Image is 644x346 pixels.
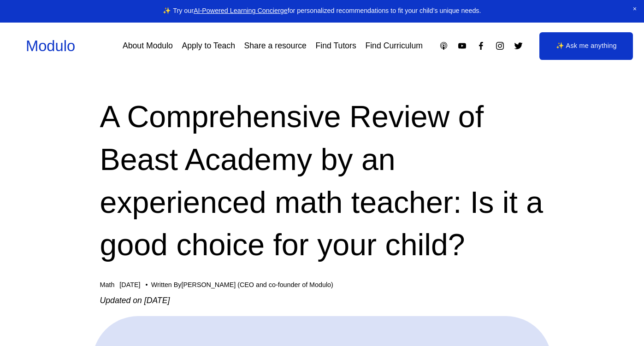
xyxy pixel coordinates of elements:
[495,41,505,51] a: Instagram
[514,41,523,51] a: Twitter
[539,32,633,60] a: ✨ Ask me anything
[181,281,333,288] a: [PERSON_NAME] (CEO and co-founder of Modulo)
[244,38,307,54] a: Share a resource
[26,37,75,54] a: Modulo
[439,41,449,51] a: Apple Podcasts
[182,38,235,54] a: Apply to Teach
[151,281,333,289] div: Written By
[100,296,170,305] em: Updated on [DATE]
[457,41,467,51] a: YouTube
[194,7,288,14] a: AI-Powered Learning Concierge
[123,38,173,54] a: About Modulo
[365,38,423,54] a: Find Curriculum
[100,95,544,266] h1: A Comprehensive Review of Beast Academy by an experienced math teacher: Is it a good choice for y...
[119,281,140,288] span: [DATE]
[316,38,356,54] a: Find Tutors
[100,281,115,288] a: Math
[476,41,486,51] a: Facebook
